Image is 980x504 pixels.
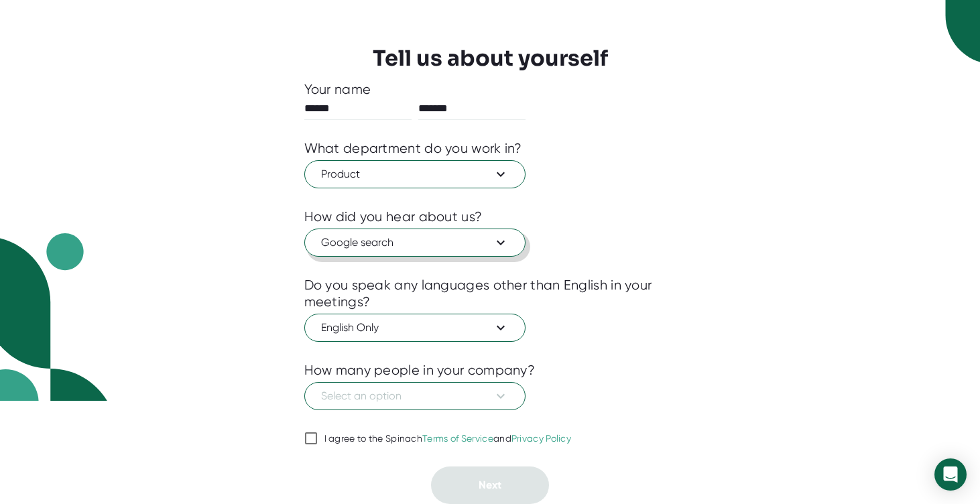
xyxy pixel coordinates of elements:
button: Product [304,160,526,188]
span: English Only [321,320,509,336]
span: Next [479,479,501,491]
span: Select an option [321,388,509,404]
div: Do you speak any languages other than English in your meetings? [304,277,676,310]
button: Google search [304,229,526,257]
button: Next [431,466,549,504]
h3: Tell us about yourself [373,46,608,71]
div: What department do you work in? [304,140,522,157]
a: Privacy Policy [511,433,571,444]
div: How did you hear about us? [304,208,483,225]
span: Google search [321,235,509,251]
div: I agree to the Spinach and [324,433,572,445]
a: Terms of Service [422,433,493,444]
div: Your name [304,81,676,98]
div: Open Intercom Messenger [934,458,967,491]
span: Product [321,166,509,182]
button: Select an option [304,382,526,410]
button: English Only [304,314,526,342]
div: How many people in your company? [304,362,536,379]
